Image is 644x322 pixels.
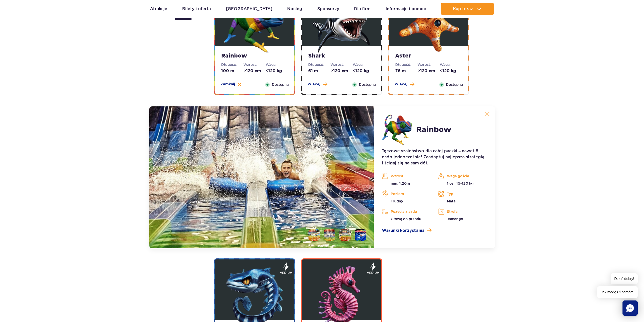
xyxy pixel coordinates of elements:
[272,82,289,87] span: Dostępna
[308,62,330,67] dt: Długość:
[438,208,487,215] p: Strefa
[597,286,638,298] span: Jak mogę Ci pomóc?
[330,62,353,67] dt: Wzrost:
[359,82,376,87] span: Dostępna
[317,3,339,15] a: Sponsorzy
[395,52,462,60] strong: Aster
[226,3,272,15] a: [GEOGRAPHIC_DATA]
[243,62,266,67] dt: Wzrost:
[416,125,451,134] h2: Rainbow
[394,82,407,87] span: Więcej
[221,62,243,67] dt: Długość:
[353,62,375,67] dt: Waga:
[353,68,375,74] dd: <120 kg
[382,199,430,204] p: Trudny
[382,208,430,215] p: Pozycja zjazdu
[220,82,235,87] span: Zamknij
[266,68,288,74] dd: <120 kg
[382,181,430,186] p: min. 1.20m
[440,68,462,74] dd: <120 kg
[354,3,370,15] a: Dla firm
[382,115,412,145] img: 683e9e7576148617438286.png
[394,82,414,87] button: Więcej
[266,62,288,67] dt: Waga:
[418,62,440,67] dt: Wzrost:
[438,199,487,204] p: Mata
[438,181,487,186] p: 1 os. 45-120 kg
[280,271,292,275] span: medium
[418,68,440,74] dd: >120 cm
[382,190,430,198] p: Poziom
[395,68,418,74] dd: 76 m
[446,82,463,87] span: Dostępna
[440,62,462,67] dt: Waga:
[382,172,430,180] p: Wzrost
[438,190,487,198] p: Typ
[382,228,487,234] a: Warunki korzystania
[308,68,330,74] dd: 61 m
[382,148,487,166] p: Tęczowe szaleństwo dla całej paczki – nawet 8 osób jednocześnie! Zaadaptuj najlepszą strategię i ...
[622,300,638,316] div: Chat
[395,62,418,67] dt: Długość:
[386,3,426,15] a: Informacje i pomoc
[382,228,425,234] span: Warunki korzystania
[308,52,375,60] strong: Shark
[453,7,473,11] span: Kup teraz
[182,3,211,15] a: Bilety i oferta
[307,82,320,87] span: Więcej
[150,3,167,15] a: Atrakcje
[287,3,302,15] a: Nocleg
[221,52,288,60] strong: Rainbow
[441,3,494,15] button: Kup teraz
[243,68,266,74] dd: >120 cm
[438,216,487,221] p: Jamango
[611,273,638,284] span: Dzień dobry!
[220,82,241,87] button: Zamknij
[382,216,430,221] p: Głową do przodu
[330,68,353,74] dd: >120 cm
[307,82,327,87] button: Więcej
[367,271,379,275] span: medium
[221,68,243,74] dd: 100 m
[438,172,487,180] p: Waga gościa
